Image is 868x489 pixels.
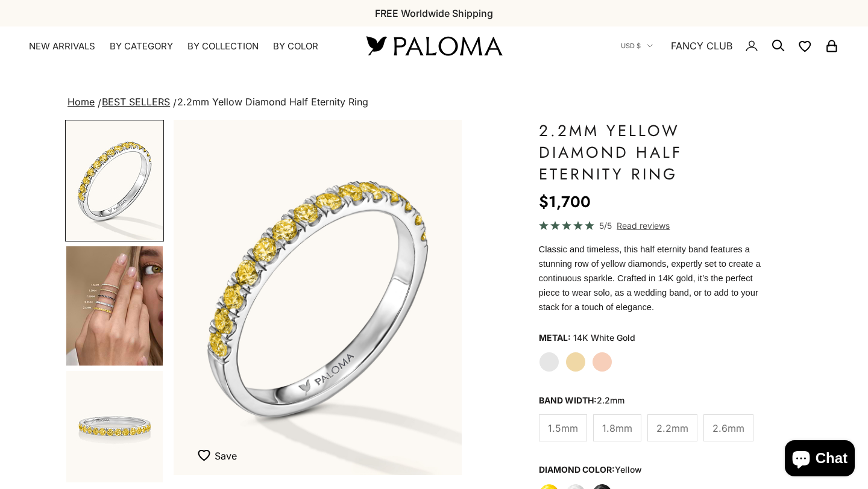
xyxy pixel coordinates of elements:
[539,190,591,214] sale-price: $1,700
[539,244,761,312] span: Classic and timeless, this half eternity band features a stunning row of yellow diamonds, expertl...
[66,246,163,366] img: #YellowGold #WhiteGold #RoseGold
[712,420,744,436] span: 2.6mm
[671,38,732,54] a: FANCY CLUB
[621,40,641,51] span: USD $
[781,440,858,479] inbox-online-store-chat: Shopify online store chat
[539,461,642,479] legend: Diamond Color:
[65,120,164,241] button: Go to item 2
[102,96,170,108] a: BEST SELLERS
[597,395,624,405] variant-option-value: 2.2mm
[68,96,95,108] a: Home
[602,420,632,436] span: 1.8mm
[65,94,803,111] nav: breadcrumbs
[539,391,624,410] legend: Band Width:
[548,420,578,436] span: 1.5mm
[656,420,688,436] span: 2.2mm
[110,40,173,52] summary: By Category
[273,40,318,52] summary: By Color
[621,40,653,51] button: USD $
[29,40,95,52] a: NEW ARRIVALS
[174,120,462,475] div: Item 2 of 21
[621,26,839,65] nav: Secondary navigation
[375,5,493,21] p: FREE Worldwide Shipping
[66,121,163,240] img: #WhiteGold
[615,464,642,475] variant-option-value: yellow
[539,120,773,185] h1: 2.2mm Yellow Diamond Half Eternity Ring
[174,120,462,475] img: #WhiteGold
[29,40,338,52] nav: Primary navigation
[177,96,368,108] span: 2.2mm Yellow Diamond Half Eternity Ring
[617,219,670,232] span: Read reviews
[187,40,259,52] summary: By Collection
[539,219,773,232] a: 5/5 Read reviews
[599,219,612,232] span: 5/5
[65,245,164,367] button: Go to item 4
[539,329,571,347] legend: Metal:
[198,449,237,463] button: Save
[198,449,215,461] img: wishlist
[573,329,635,347] variant-option-value: 14K White Gold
